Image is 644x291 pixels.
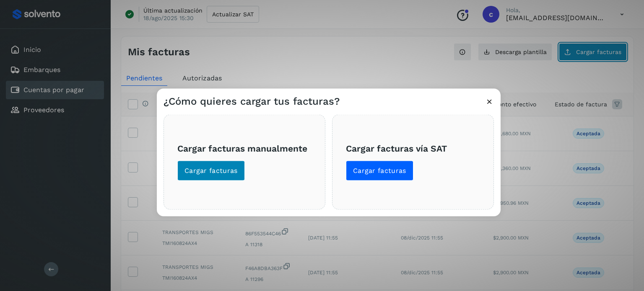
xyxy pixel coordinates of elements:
h3: Cargar facturas vía SAT [346,143,480,154]
span: Cargar facturas [353,166,406,175]
h3: ¿Cómo quieres cargar tus facturas? [164,95,340,107]
span: Cargar facturas [184,166,238,175]
button: Cargar facturas [346,160,413,180]
h3: Cargar facturas manualmente [177,143,312,154]
button: Cargar facturas [177,160,245,180]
